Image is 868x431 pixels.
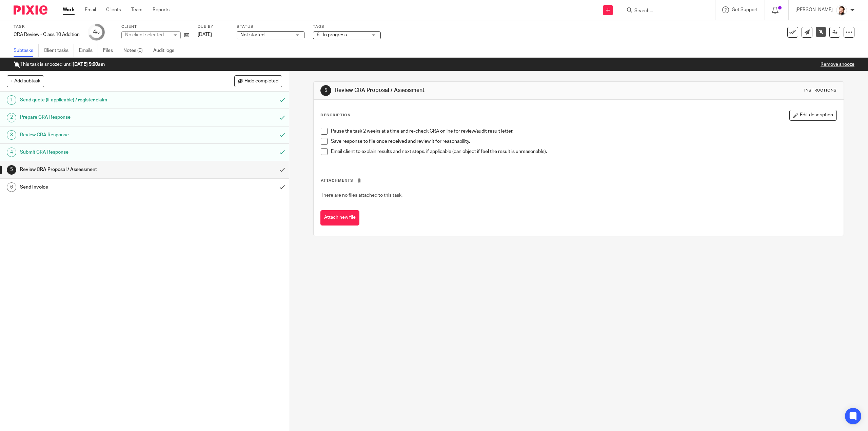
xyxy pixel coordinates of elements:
a: Remove snooze [821,62,854,67]
small: /6 [96,31,100,34]
h1: Prepare CRA Response [20,112,185,122]
a: Notes (0) [123,44,148,57]
label: Tags [313,24,381,30]
input: Search [634,8,695,14]
span: [DATE] [198,32,212,37]
div: 4 [7,148,16,157]
div: 5 [320,85,331,96]
img: Pixie [14,5,47,15]
a: Files [103,44,118,57]
a: Audit logs [153,44,179,57]
a: Email [85,6,96,13]
h1: Review CRA Response [20,130,185,140]
span: Not started [240,33,264,37]
span: There are no files attached to this task. [321,193,402,198]
div: CRA Review - Class 10 Addition [14,31,80,38]
p: This task is snoozed until [14,61,105,68]
label: Status [237,24,304,30]
span: Attachments [321,179,353,182]
label: Due by [198,24,228,30]
button: Hide completed [234,75,282,87]
div: Instructions [804,88,837,93]
a: Work [63,6,75,13]
p: Email client to explain results and next steps, if applicable (can object if feel the result is u... [331,148,836,155]
a: Client tasks [44,44,74,57]
h1: Send quote (if applicable) / register claim [20,95,185,105]
a: Reports [153,6,170,13]
label: Task [14,24,80,30]
h1: Review CRA Proposal / Assessment [335,87,593,94]
button: Edit description [789,110,837,121]
a: Emails [79,44,98,57]
p: Description [320,113,351,118]
a: Team [131,6,142,13]
div: 1 [7,95,16,105]
p: Save response to file once received and review it for reasonability. [331,138,836,145]
div: 2 [7,113,16,122]
button: + Add subtask [7,75,44,87]
p: [PERSON_NAME] [795,6,833,13]
span: Hide completed [244,79,278,84]
label: Client [121,24,189,30]
div: 6 [7,182,16,192]
p: Pause the task 2 weeks at a time and re-check CRA online for review/audit result letter. [331,128,836,135]
b: [DATE] 9:00am [73,62,105,67]
button: Attach new file [320,210,359,226]
span: Get Support [732,7,758,12]
h1: Send Invoice [20,182,185,192]
h1: Review CRA Proposal / Assessment [20,164,185,175]
div: 3 [7,130,16,140]
a: Subtasks [14,44,39,57]
div: No client selected [125,32,169,38]
img: Jayde%20Headshot.jpg [836,5,847,16]
span: 6 - In progress [317,33,347,37]
h1: Submit CRA Response [20,147,185,157]
div: 4 [93,28,100,36]
div: 5 [7,165,16,175]
a: Clients [106,6,121,13]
